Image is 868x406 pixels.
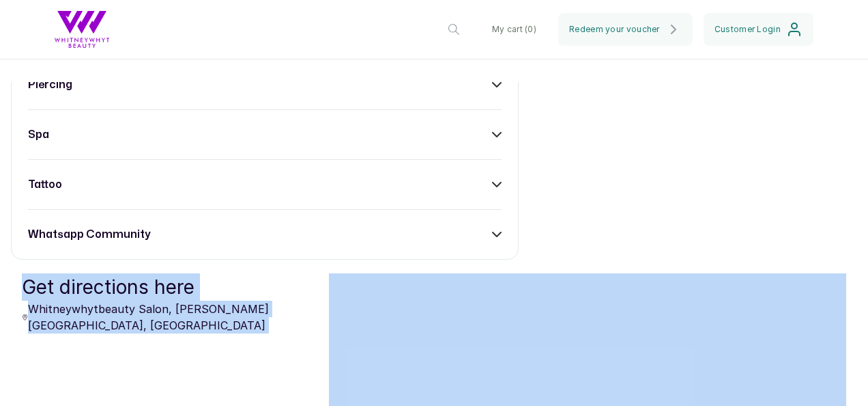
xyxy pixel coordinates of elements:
[22,301,329,334] p: Whitneywhytbeauty Salon, [PERSON_NAME][GEOGRAPHIC_DATA], [GEOGRAPHIC_DATA]
[714,24,781,35] span: Customer Login
[558,13,693,46] button: Redeem your voucher
[28,77,72,93] h3: piercing
[28,226,150,243] h3: whatsapp community
[569,24,660,35] span: Redeem your voucher
[704,13,813,46] button: Customer Login
[55,11,109,48] img: business logo
[28,176,62,193] h3: tattoo
[22,273,329,301] p: Get directions here
[481,13,547,46] button: My cart (0)
[28,126,49,143] h3: spa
